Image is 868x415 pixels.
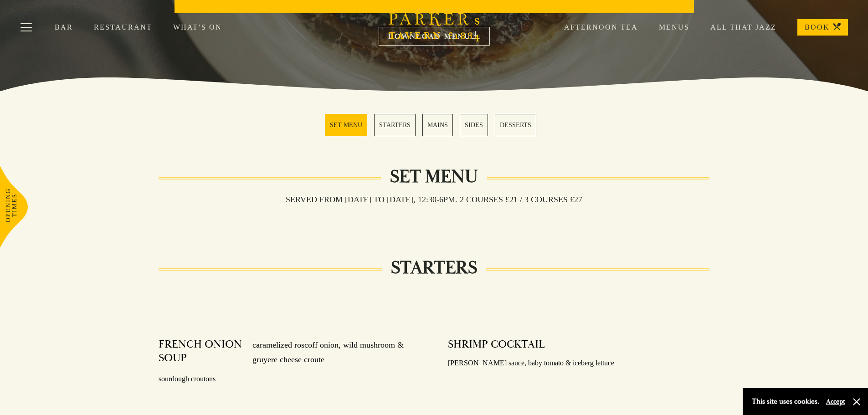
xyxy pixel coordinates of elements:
[325,114,367,136] a: 1 / 5
[752,395,819,408] p: This site uses cookies.
[382,257,486,279] h2: STARTERS
[159,338,244,367] h4: FRENCH ONION SOUP
[448,357,710,370] p: [PERSON_NAME] sauce, baby tomato & iceberg lettuce
[277,195,591,205] h3: Served from [DATE] to [DATE], 12:30-6pm. 2 COURSES £21 / 3 COURSES £27
[159,373,421,386] p: sourdough croutons
[852,397,861,406] button: Close and accept
[826,397,845,406] button: Accept
[460,114,488,136] a: 4 / 5
[381,166,487,188] h2: Set Menu
[243,338,420,367] p: caramelized roscoff onion, wild mushroom & gruyere cheese croute
[374,114,416,136] a: 2 / 5
[448,338,545,351] h4: SHRIMP COCKTAIL
[495,114,536,136] a: 5 / 5
[422,114,453,136] a: 3 / 5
